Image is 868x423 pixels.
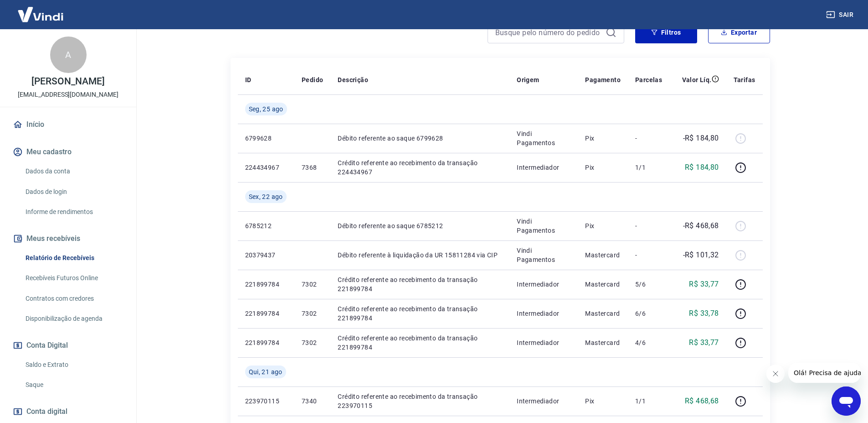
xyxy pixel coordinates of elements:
[788,363,861,383] iframe: Message from company
[708,21,770,43] button: Exportar
[245,338,287,347] p: 221899784
[517,397,570,406] p: Intermediador
[635,163,662,172] p: 1/1
[245,397,287,406] p: 223970115
[22,183,125,201] a: Dados de login
[50,37,87,73] div: A
[824,6,857,23] button: Sair
[22,249,125,267] a: Relatório de Recebíveis
[249,104,283,114] span: Seg, 25 ago
[22,376,125,394] a: Saque
[22,203,125,221] a: Informe de rendimentos
[635,21,697,43] button: Filtros
[517,163,570,172] p: Intermediador
[245,134,287,143] p: 6799628
[635,280,662,289] p: 5/6
[734,75,755,84] p: Tarifas
[682,75,712,84] p: Valor Líq.
[585,163,621,172] p: Pix
[22,355,125,374] a: Saldo e Extrato
[517,217,570,235] p: Vindi Pagamentos
[302,397,323,406] p: 7340
[635,309,662,318] p: 6/6
[832,386,861,416] iframe: Button to launch messaging window
[766,365,785,383] iframe: Close message
[685,162,719,173] p: R$ 184,80
[11,0,70,28] img: Vindi
[635,251,662,260] p: -
[302,338,323,347] p: 7302
[585,338,621,347] p: Mastercard
[22,309,125,328] a: Disponibilização de agenda
[338,275,502,293] p: Crédito referente ao recebimento da transação 221899784
[22,289,125,308] a: Contratos com credores
[338,158,502,177] p: Crédito referente ao recebimento da transação 224434967
[245,163,287,172] p: 224434967
[11,142,125,162] button: Meu cadastro
[585,280,621,289] p: Mastercard
[585,251,621,260] p: Mastercard
[585,309,621,318] p: Mastercard
[517,309,570,318] p: Intermediador
[635,134,662,143] p: -
[683,220,719,231] p: -R$ 468,68
[517,75,539,84] p: Origem
[635,221,662,230] p: -
[302,280,323,289] p: 7302
[5,6,77,14] span: Olá! Precisa de ajuda?
[338,221,502,230] p: Débito referente ao saque 6785212
[338,75,368,84] p: Descrição
[18,90,118,99] p: [EMAIL_ADDRESS][DOMAIN_NAME]
[302,309,323,318] p: 7302
[245,251,287,260] p: 20379437
[302,75,323,84] p: Pedido
[689,308,719,319] p: R$ 33,78
[11,335,125,355] button: Conta Digital
[26,405,67,418] span: Conta digital
[689,337,719,348] p: R$ 33,77
[689,279,719,290] p: R$ 33,77
[249,367,282,376] span: Qui, 21 ago
[585,134,621,143] p: Pix
[245,75,252,84] p: ID
[683,133,719,144] p: -R$ 184,80
[635,397,662,406] p: 1/1
[11,402,125,422] a: Conta digital
[517,280,570,289] p: Intermediador
[685,396,719,407] p: R$ 468,68
[249,192,283,201] span: Sex, 22 ago
[338,251,502,260] p: Débito referente à liquidação da UR 15811284 via CIP
[585,397,621,406] p: Pix
[338,134,502,143] p: Débito referente ao saque 6799628
[517,246,570,264] p: Vindi Pagamentos
[517,129,570,147] p: Vindi Pagamentos
[585,75,621,84] p: Pagamento
[338,392,502,410] p: Crédito referente ao recebimento da transação 223970115
[683,250,719,261] p: -R$ 101,32
[245,280,287,289] p: 221899784
[245,309,287,318] p: 221899784
[11,229,125,249] button: Meus recebíveis
[338,334,502,352] p: Crédito referente ao recebimento da transação 221899784
[495,26,602,39] input: Busque pelo número do pedido
[11,115,125,135] a: Início
[635,75,662,84] p: Parcelas
[517,338,570,347] p: Intermediador
[22,269,125,287] a: Recebíveis Futuros Online
[635,338,662,347] p: 4/6
[338,304,502,323] p: Crédito referente ao recebimento da transação 221899784
[302,163,323,172] p: 7368
[585,221,621,230] p: Pix
[22,162,125,181] a: Dados da conta
[31,77,104,86] p: [PERSON_NAME]
[245,221,287,230] p: 6785212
